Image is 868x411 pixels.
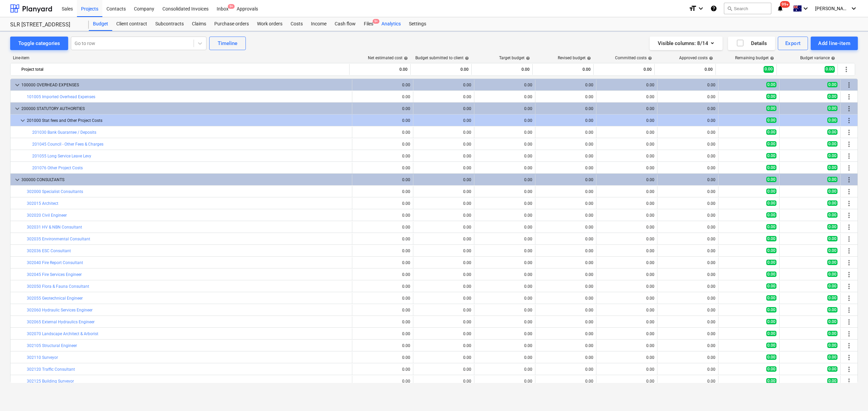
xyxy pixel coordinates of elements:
div: 0.00 [355,154,410,158]
span: help [586,56,591,60]
a: 201030 Bank Guarantee / Deposits [32,130,96,135]
span: 0.00 [766,82,776,87]
div: 0.00 [477,213,532,218]
span: More actions [845,223,853,231]
a: Costs [287,17,307,31]
div: 0.00 [477,83,532,87]
div: 0.00 [355,248,410,253]
span: 0.00 [827,224,837,230]
div: Target budget [499,56,530,60]
span: More actions [845,81,853,89]
div: Client contract [112,17,151,31]
div: 0.00 [538,130,593,135]
a: 302070 Landscape Architect & Arborist [27,331,98,336]
span: More actions [845,294,853,302]
span: 0.00 [766,189,776,194]
div: Approved costs [679,56,713,60]
div: 0.00 [416,177,471,182]
div: Budget variance [800,56,835,60]
a: 302020 Civil Engineer [27,213,67,218]
a: 101005 Imported Overhead Expenses [27,94,95,99]
div: 0.00 [596,64,652,75]
a: 302055 Geotechnical Engineer [27,296,83,301]
div: Remaining budget [735,56,774,60]
a: Cash flow [331,17,360,31]
div: 0.00 [355,118,410,123]
span: 0.00 [766,319,776,324]
div: 0.00 [477,94,532,99]
span: More actions [845,259,853,267]
span: 9+ [373,19,379,24]
div: Budget submitted to client [415,56,469,60]
span: More actions [845,342,853,350]
div: 0.00 [538,154,593,158]
div: 0.00 [477,248,532,253]
a: Purchase orders [210,17,253,31]
div: 0.00 [416,248,471,253]
span: 0.00 [827,82,837,87]
span: More actions [845,176,853,184]
div: 0.00 [477,272,532,277]
span: 0.00 [766,117,776,123]
span: 0.00 [766,224,776,230]
div: 0.00 [660,142,715,147]
div: 0.00 [477,260,532,265]
div: 0.00 [599,284,654,289]
div: 0.00 [538,118,593,123]
div: 0.00 [599,237,654,241]
div: SLR [STREET_ADDRESS] [10,21,81,28]
span: More actions [845,188,853,196]
div: 0.00 [416,272,471,277]
div: 0.00 [477,177,532,182]
div: 0.00 [352,64,408,75]
a: 302045 Fire Services Engineer [27,272,82,277]
div: 0.00 [599,213,654,218]
div: 0.00 [599,177,654,182]
div: 0.00 [660,118,715,123]
div: Budget [89,17,112,31]
div: 0.00 [538,308,593,312]
div: 0.00 [538,106,593,111]
span: help [647,56,652,60]
i: keyboard_arrow_down [802,4,810,13]
div: 0.00 [538,94,593,99]
div: 100000 OVERHEAD EXPENSES [21,80,349,90]
div: Timeline [218,39,237,48]
span: More actions [845,353,853,362]
div: 0.00 [538,189,593,194]
span: 0.00 [766,212,776,218]
div: Income [307,17,331,31]
div: 0.00 [599,118,654,123]
button: Timeline [209,37,246,50]
div: 0.00 [660,248,715,253]
div: 0.00 [599,189,654,194]
div: 0.00 [599,248,654,253]
div: 0.00 [416,166,471,170]
span: help [830,56,835,60]
span: search [727,6,732,11]
div: 0.00 [477,154,532,158]
span: 0.00 [827,248,837,253]
span: 0.00 [827,165,837,170]
span: More actions [845,152,853,160]
a: 302031 HV & NBN Consultant [27,225,82,230]
span: keyboard_arrow_down [13,81,21,89]
div: 0.00 [477,118,532,123]
span: 0.00 [764,66,774,72]
a: 302110 Surveyor [27,355,58,360]
span: 0.00 [827,283,837,289]
span: 0.00 [766,200,776,206]
div: 0.00 [355,83,410,87]
span: 0.00 [766,177,776,182]
div: 200000 STATUTORY AUTHORITIES [21,103,349,114]
span: 0.00 [827,117,837,123]
div: 0.00 [538,83,593,87]
div: 0.00 [355,166,410,170]
span: 99+ [780,1,790,8]
a: 302120 Traffic Consultant [27,367,75,372]
div: 0.00 [477,284,532,289]
div: 0.00 [477,130,532,135]
span: keyboard_arrow_down [13,105,21,113]
div: Revised budget [558,56,591,60]
button: Export [778,37,808,50]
